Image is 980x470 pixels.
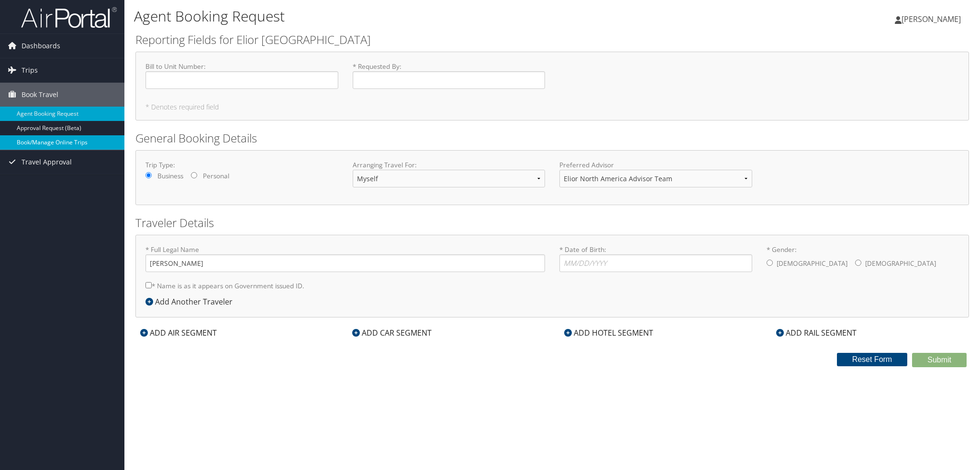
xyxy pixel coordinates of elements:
[145,62,338,89] label: Bill to Unit Number :
[21,6,117,29] img: airportal-logo.png
[902,14,961,24] span: [PERSON_NAME]
[559,160,752,170] label: Preferred Advisor
[777,254,847,273] label: [DEMOGRAPHIC_DATA]
[855,260,861,266] input: * Gender:[DEMOGRAPHIC_DATA][DEMOGRAPHIC_DATA]
[135,327,222,339] div: ADD AIR SEGMENT
[895,5,970,33] a: [PERSON_NAME]
[145,245,545,272] label: * Full Legal Name
[145,282,152,288] input: * Name is as it appears on Government issued ID.
[865,254,936,273] label: [DEMOGRAPHIC_DATA]
[767,260,773,266] input: * Gender:[DEMOGRAPHIC_DATA][DEMOGRAPHIC_DATA]
[203,171,229,181] label: Personal
[145,160,338,170] label: Trip Type:
[912,353,967,367] button: Submit
[559,327,658,339] div: ADD HOTEL SEGMENT
[145,254,545,272] input: * Full Legal Name
[22,83,58,107] span: Book Travel
[145,104,959,110] h5: * Denotes required field
[353,71,546,89] input: * Requested By:
[135,130,969,146] h2: General Booking Details
[135,32,969,48] h2: Reporting Fields for Elior [GEOGRAPHIC_DATA]
[559,245,752,272] label: * Date of Birth:
[22,58,38,82] span: Trips
[134,6,691,26] h1: Agent Booking Request
[767,245,959,273] label: * Gender:
[22,150,72,174] span: Travel Approval
[135,215,969,231] h2: Traveler Details
[347,327,436,339] div: ADD CAR SEGMENT
[353,160,546,170] label: Arranging Travel For:
[837,353,908,366] button: Reset Form
[145,296,237,307] div: Add Another Traveler
[771,327,861,339] div: ADD RAIL SEGMENT
[157,171,183,181] label: Business
[22,34,60,58] span: Dashboards
[353,62,546,89] label: * Requested By :
[145,277,304,295] label: * Name is as it appears on Government issued ID.
[145,71,338,89] input: Bill to Unit Number:
[559,254,752,272] input: * Date of Birth:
